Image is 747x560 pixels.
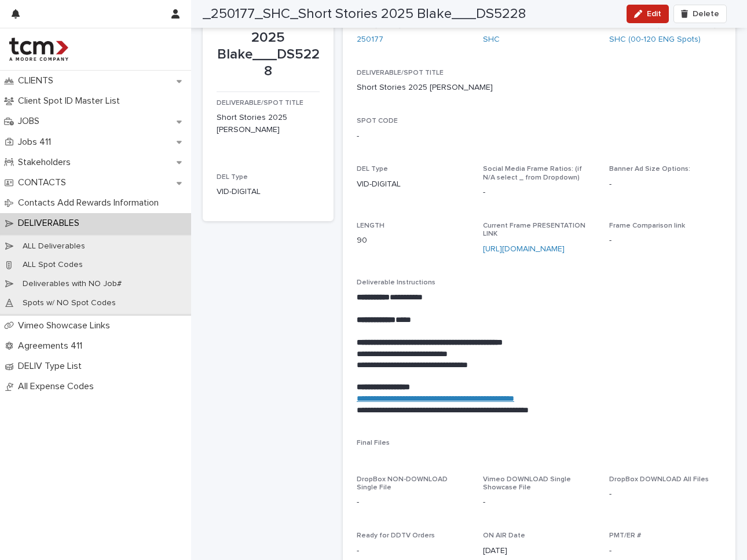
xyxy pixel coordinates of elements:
p: - [357,496,469,508]
span: Frame Comparison link [609,222,685,229]
button: Edit [627,5,669,23]
p: - [357,545,469,557]
p: ALL Spot Codes [13,260,92,270]
a: SHC (00-120 ENG Spots) [609,34,701,46]
p: JOBS [13,116,49,127]
span: Ready for DDTV Orders [357,532,435,539]
span: DELIVERABLE/SPOT TITLE [357,69,444,76]
span: Banner Ad Size Options: [609,166,690,173]
button: Delete [673,5,727,23]
h2: _250177_SHC_Short Stories 2025 Blake___DS5228 [203,6,526,23]
span: Social Media Frame Ratios: (if N/A select _ from Dropdown) [483,166,582,181]
p: DELIV Type List [13,361,91,372]
p: - [357,130,359,142]
p: Client Spot ID Master List [13,96,129,107]
p: - [483,186,595,199]
p: CONTACTS [13,177,75,188]
a: SHC [483,34,500,46]
p: DELIVERABLES [13,218,89,229]
span: Job# (Select) [357,21,401,28]
p: Short Stories 2025 [PERSON_NAME] [357,82,493,94]
p: CLIENTS [13,75,63,86]
p: Jobs 411 [13,137,60,148]
p: - [609,488,722,500]
a: 250177 [357,34,383,46]
p: Vimeo Showcase Links [13,320,119,331]
p: Agreements 411 [13,341,91,352]
p: - [609,545,722,557]
p: 90 [357,235,469,247]
p: Short Stories 2025 [PERSON_NAME] [217,112,320,136]
p: - [609,235,722,247]
p: VID-DIGITAL [217,186,320,198]
span: LENGTH [357,222,385,229]
span: Delete [693,10,719,18]
p: All Expense Codes [13,381,103,392]
p: Deliverables with NO Job# [13,279,131,289]
span: Deliverable Instructions [357,279,435,286]
p: VID-DIGITAL [357,178,469,191]
a: [URL][DOMAIN_NAME] [483,245,565,253]
span: SPOT CODE [357,118,398,125]
p: ALL Deliverables [13,241,94,251]
p: Contacts Add Rewards Information [13,197,168,208]
span: Client Code Select [483,21,546,28]
span: DELIVERABLE/SPOT TITLE [217,100,303,107]
p: - [609,178,722,191]
p: Stakeholders [13,157,80,168]
span: DropBox NON-DOWNLOAD Single File [357,476,448,491]
span: DEL Type [217,174,248,181]
p: [DATE] [483,545,595,557]
span: Vimeo DOWNLOAD Single Showcase File [483,476,571,491]
span: PMT/ER # [609,532,641,539]
span: Edit [647,10,661,18]
img: 4hMmSqQkux38exxPVZHQ [9,38,68,61]
span: DEL Type [357,166,388,173]
span: Client Spot ID (from Master List) [609,21,716,28]
span: Current Frame PRESENTATION LINK [483,222,585,237]
p: Spots w/ NO Spot Codes [13,298,125,308]
p: - [483,496,595,508]
span: DropBox DOWNLOAD All Files [609,476,709,483]
span: ON AIR Date [483,532,525,539]
span: Final Files [357,440,390,446]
